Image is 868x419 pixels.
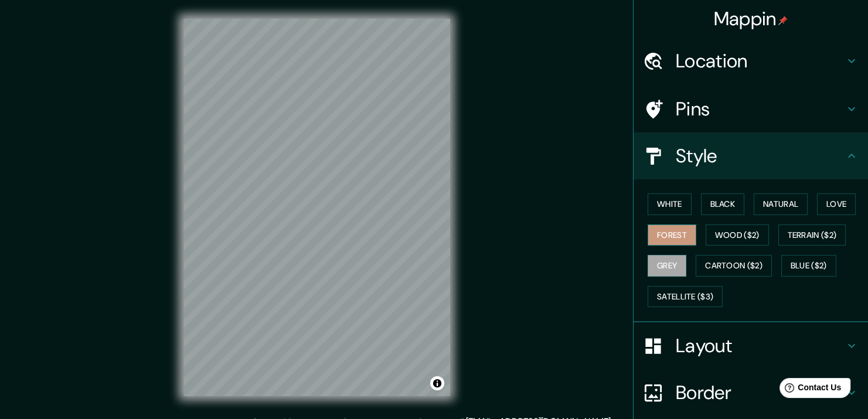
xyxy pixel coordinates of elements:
div: Border [634,369,868,416]
div: Pins [634,86,868,132]
h4: Mappin [714,7,788,30]
div: Location [634,38,868,84]
button: Black [701,193,745,215]
button: Blue ($2) [781,255,836,277]
h4: Location [676,49,845,73]
button: Forest [648,224,696,246]
h4: Layout [676,334,845,357]
button: Toggle attribution [430,376,444,390]
h4: Pins [676,97,845,121]
button: Love [817,193,856,215]
div: Style [634,132,868,179]
canvas: Map [183,19,450,396]
button: Wood ($2) [706,224,769,246]
button: Terrain ($2) [778,224,846,246]
h4: Border [676,381,845,404]
button: Satellite ($3) [648,286,723,308]
button: White [648,193,692,215]
button: Cartoon ($2) [696,255,772,277]
h4: Style [676,144,845,168]
iframe: Help widget launcher [764,373,855,406]
button: Natural [754,193,808,215]
div: Layout [634,322,868,369]
img: pin-icon.png [778,16,788,25]
button: Grey [648,255,686,277]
